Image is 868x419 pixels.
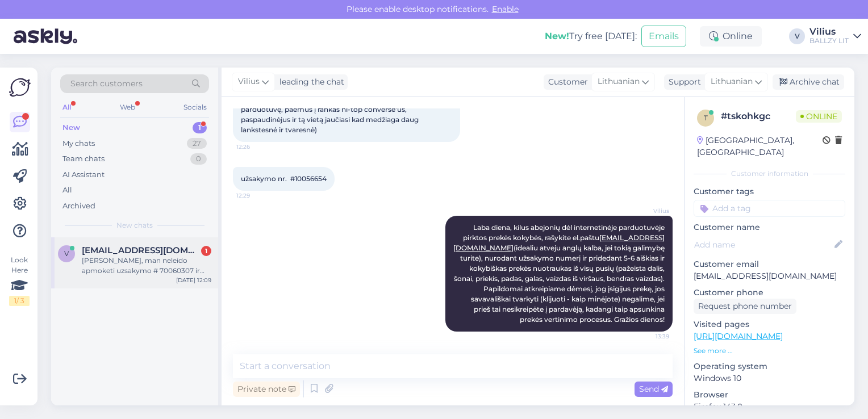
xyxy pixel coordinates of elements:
p: Visited pages [694,319,845,330]
div: 1 / 3 [9,296,30,306]
p: Browser [694,389,845,401]
div: leading the chat [275,76,344,88]
div: My chats [62,138,95,149]
input: Add a tag [694,200,845,217]
div: BALLZY LIT [809,36,849,45]
span: 12:26 [236,143,279,151]
span: Laba diena, kilus abejonių dėl internetinėje parduotuvėje pirktos prekės kokybės, rašykite el.paš... [453,223,666,324]
div: Customer information [694,169,845,179]
p: Customer phone [694,287,845,299]
p: Customer name [694,221,845,233]
div: V [789,28,805,44]
span: t [704,114,708,122]
span: New chats [116,220,153,231]
div: AI Assistant [62,169,105,181]
p: Firefox 143.0 [694,401,845,413]
span: v [64,249,69,258]
p: Windows 10 [694,372,845,384]
a: ViliusBALLZY LIT [809,27,861,45]
span: 13:39 [627,332,669,341]
span: Lithuanian [598,76,640,88]
p: Customer tags [694,186,845,198]
span: vygandasgri@gmail.com [82,245,200,255]
div: New [62,122,80,133]
p: See more ... [694,346,845,356]
span: Vilius [627,207,669,215]
div: Support [664,76,701,88]
a: [URL][DOMAIN_NAME] [694,331,783,341]
button: Emails [641,26,686,47]
div: 1 [193,122,207,133]
div: Online [700,26,762,47]
span: Lithuanian [711,76,753,88]
span: 12:29 [236,191,279,200]
span: Send [639,384,668,394]
div: Private note [233,382,300,397]
div: Try free [DATE]: [545,30,637,43]
span: Online [796,110,842,123]
div: Customer [544,76,588,88]
div: # tskohkgc [721,110,796,123]
div: 1 [201,246,211,256]
div: All [60,100,73,115]
p: [EMAIL_ADDRESS][DOMAIN_NAME] [694,270,845,282]
div: [PERSON_NAME], man neleido apmoketi uzsakymo # 70060307 ir kiek maciau ta pacia sekunde jis dingo [82,255,211,276]
div: [DATE] 12:09 [176,276,211,284]
div: Request phone number [694,299,796,314]
div: Web [118,100,137,115]
span: Enable [489,4,522,14]
span: Vilius [238,76,260,88]
div: Archive chat [773,74,844,90]
div: Look Here [9,255,30,306]
span: užsakymo nr. #10056654 [241,174,327,183]
div: Archived [62,200,95,212]
div: Vilius [809,27,849,36]
div: Team chats [62,153,105,165]
p: Operating system [694,361,845,372]
div: Socials [181,100,209,115]
div: 0 [190,153,207,165]
img: Askly Logo [9,77,31,98]
span: Search customers [70,78,143,90]
input: Add name [694,238,832,251]
p: Customer email [694,258,845,270]
div: 27 [187,138,207,149]
div: All [62,185,72,196]
div: [GEOGRAPHIC_DATA], [GEOGRAPHIC_DATA] [697,135,823,158]
b: New! [545,31,569,41]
